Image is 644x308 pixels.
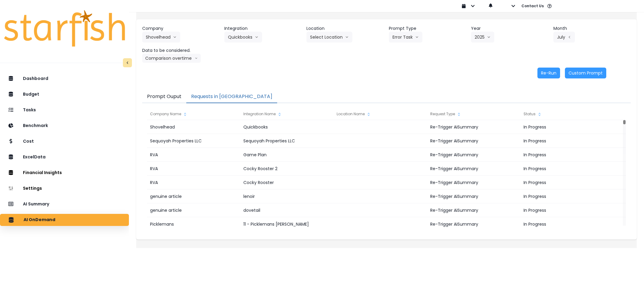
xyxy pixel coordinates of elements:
header: Year [471,25,548,32]
svg: sort [537,112,542,117]
div: In Progress [521,148,614,162]
button: Comparison overtimearrow down line [142,54,201,63]
svg: arrow down line [415,34,419,40]
div: Location Name [334,108,427,120]
p: ExcelData [23,154,46,160]
header: Prompt Type [389,25,466,32]
div: RVA [147,148,240,162]
div: Game Plan [240,148,333,162]
svg: arrow down line [195,55,198,61]
div: Re-Trigger AiSummary [427,120,520,134]
svg: arrow down line [173,34,177,40]
svg: sort [183,112,187,117]
header: Integration [224,25,302,32]
div: Picklemans [147,217,240,231]
header: Month [553,25,631,32]
svg: arrow down line [345,34,349,40]
button: Custom Prompt [565,68,606,78]
header: Company [142,25,219,32]
div: Re-Trigger AiSummary [427,189,520,203]
div: Quickbooks [240,120,333,134]
svg: sort [366,112,371,117]
div: 11 - Picklemans [PERSON_NAME] [240,217,333,231]
div: Shovelhead [147,120,240,134]
div: RVA [147,176,240,189]
p: Tasks [23,107,36,113]
div: lenoir [240,189,333,203]
button: Julyarrow left line [553,32,575,43]
svg: arrow down line [487,34,491,40]
div: In Progress [521,203,614,217]
div: dovetail [240,203,333,217]
button: Prompt Ouput [142,90,186,103]
div: genuine article [147,189,240,203]
div: Cocky Rooster 2 [240,162,333,176]
div: Sequoyah Properties LLC [240,134,333,148]
div: In Progress [521,217,614,231]
p: AI OnDemand [24,217,55,223]
p: Benchmark [23,123,48,128]
div: Re-Trigger AiSummary [427,176,520,189]
button: Error Taskarrow down line [389,32,422,43]
div: Company Name [147,108,240,120]
svg: arrow down line [255,34,258,40]
button: Quickbooksarrow down line [224,32,262,43]
svg: sort [277,112,282,117]
header: Location [306,25,384,32]
div: Cocky Rooster [240,176,333,189]
div: In Progress [521,176,614,189]
button: Requests in [GEOGRAPHIC_DATA] [186,90,277,103]
div: genuine article [147,203,240,217]
svg: arrow left line [568,34,571,40]
div: Sequoyah Properties LLC [147,134,240,148]
div: In Progress [521,189,614,203]
p: AI Summary [23,202,49,207]
div: RVA [147,162,240,176]
p: Dashboard [23,76,48,81]
div: Re-Trigger AiSummary [427,217,520,231]
button: Re-Run [537,68,560,78]
div: In Progress [521,120,614,134]
div: Integration Name [240,108,333,120]
div: In Progress [521,162,614,176]
div: Re-Trigger AiSummary [427,148,520,162]
p: Cost [23,139,34,144]
header: Data to be considered. [142,47,219,54]
div: In Progress [521,134,614,148]
div: Request Type [427,108,520,120]
div: Status [521,108,614,120]
div: Re-Trigger AiSummary [427,134,520,148]
button: Shovelheadarrow down line [142,32,180,43]
p: Budget [23,92,39,97]
div: Re-Trigger AiSummary [427,162,520,176]
button: Select Locationarrow down line [306,32,352,43]
div: Re-Trigger AiSummary [427,203,520,217]
button: 2025arrow down line [471,32,494,43]
svg: sort [457,112,461,117]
